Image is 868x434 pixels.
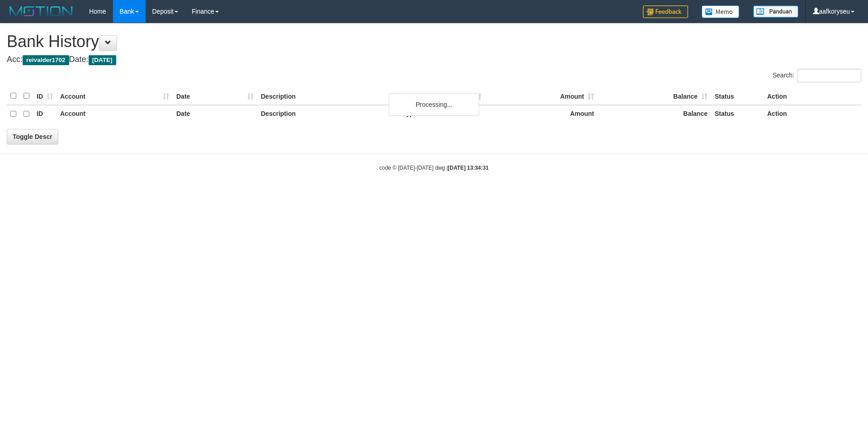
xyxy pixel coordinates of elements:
th: ID [33,87,57,105]
th: ID [33,105,57,123]
th: Type [399,87,485,105]
span: reivalder1702 [23,55,69,65]
input: Search: [797,69,861,82]
th: Action [764,105,861,123]
th: Status [711,105,764,123]
th: Amount [485,105,598,123]
a: Toggle Descr [7,129,58,144]
div: Processing... [389,93,479,116]
th: Description [257,87,399,105]
small: code © [DATE]-[DATE] dwg | [379,165,489,171]
img: panduan.png [753,5,798,18]
img: MOTION_logo.png [7,5,75,18]
img: Feedback.jpg [643,5,688,18]
h4: Acc: Date: [7,55,861,64]
th: Balance [598,87,711,105]
th: Description [257,105,399,123]
th: Action [764,87,861,105]
strong: [DATE] 13:34:31 [448,165,489,171]
span: [DATE] [89,55,116,65]
img: Button%20Memo.svg [702,5,740,18]
th: Account [57,87,173,105]
th: Status [711,87,764,105]
th: Amount [485,87,598,105]
h1: Bank History [7,33,861,51]
th: Account [57,105,173,123]
label: Search: [773,69,861,82]
th: Date [173,87,257,105]
th: Date [173,105,257,123]
th: Balance [598,105,711,123]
